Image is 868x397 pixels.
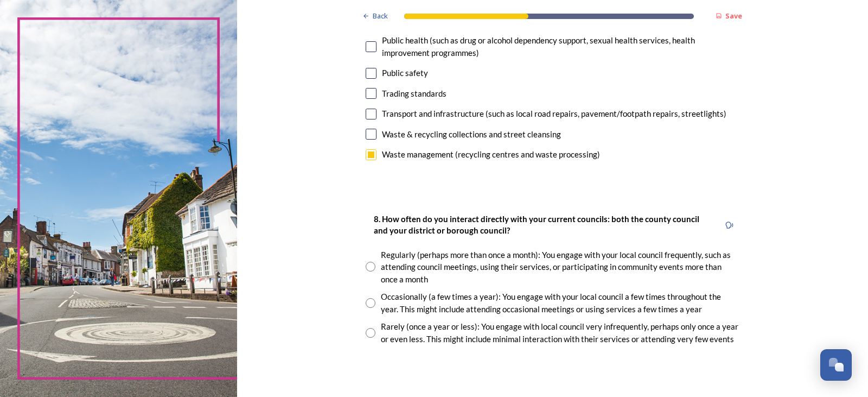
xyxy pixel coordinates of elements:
[382,148,600,161] div: Waste management (recycling centres and waste processing)
[820,349,852,381] button: Open Chat
[382,87,446,100] div: Trading standards
[382,67,428,79] div: Public safety
[382,128,561,141] div: Waste & recycling collections and street cleansing
[382,34,739,59] div: Public health (such as drug or alcohol dependency support, sexual health services, health improve...
[373,11,388,21] span: Back
[725,11,742,21] strong: Save
[381,249,739,286] div: Regularly (perhaps more than once a month): You engage with your local council frequently, such a...
[381,291,739,315] div: Occasionally (a few times a year): You engage with your local council a few times throughout the ...
[374,214,701,235] strong: 8. How often do you interact directly with your current councils: both the county council and you...
[381,320,739,345] div: Rarely (once a year or less): You engage with local council very infrequently, perhaps only once ...
[382,108,726,120] div: Transport and infrastructure (such as local road repairs, pavement/footpath repairs, streetlights)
